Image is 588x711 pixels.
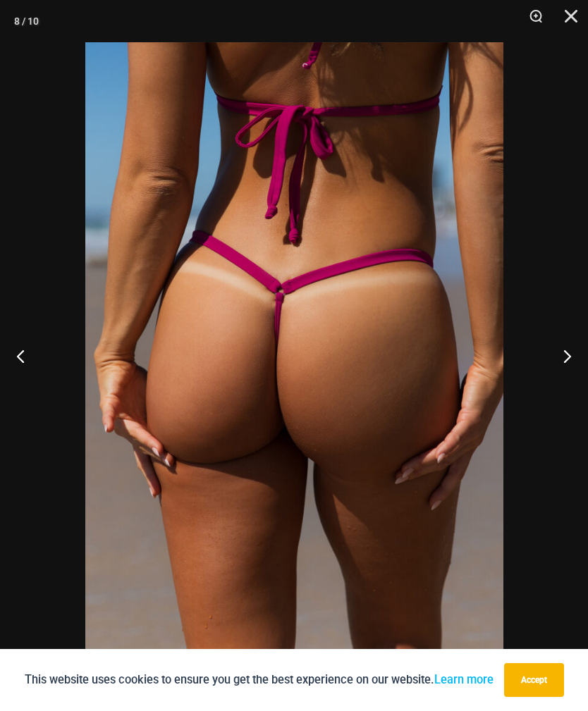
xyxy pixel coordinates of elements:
button: Next [535,321,588,391]
button: Accept [504,663,564,697]
a: Learn more [434,673,494,686]
img: Tight Rope Pink 319 4212 Micro 02 [85,42,503,669]
p: This website uses cookies to ensure you get the best experience on our website. [25,670,494,689]
div: 8 / 10 [14,11,39,32]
